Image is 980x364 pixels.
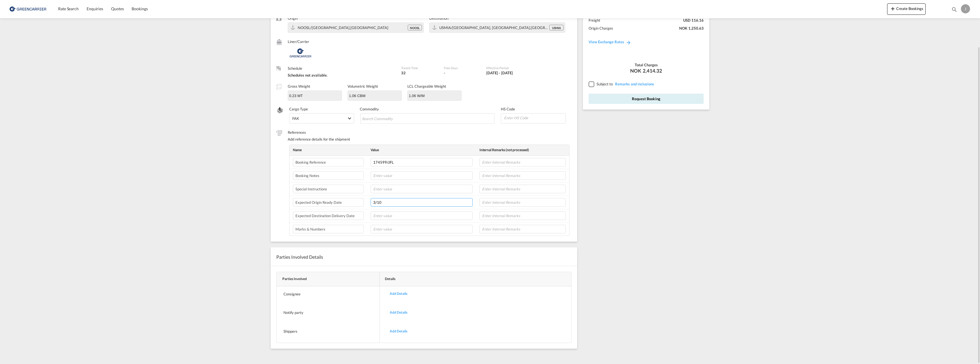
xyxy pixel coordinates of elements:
[293,211,364,220] input: Enter label
[479,225,566,233] input: Enter Internal Remarks
[444,70,445,75] div: -
[479,211,566,220] input: Enter Internal Remarks
[951,6,957,13] md-icon: icon-magnify
[486,66,537,70] label: Effective Period
[348,84,378,89] label: Volumetric Weight
[479,171,566,180] input: Enter Internal Remarks
[298,25,388,30] span: NOOSL/Oslo,Europe
[367,145,476,155] th: Value
[479,158,566,166] input: Enter Internal Remarks
[292,116,299,121] div: FAK
[371,198,473,207] input: Enter value
[486,70,513,75] div: 01 Sep 2025 - 30 Sep 2025
[288,66,395,71] label: Schedule
[401,66,438,70] label: Transit Time
[583,34,637,50] a: View Exchange Rates
[385,306,412,319] div: Add Details
[282,277,377,281] div: Parties Involved
[362,114,414,123] input: Search Commodity
[289,113,354,124] md-select: Select Cargo type: FAK
[385,325,412,338] div: Add Details
[476,145,569,155] th: Internal Remarks (not processed)
[288,73,395,78] div: Schedules not available.
[277,305,380,324] td: Notify party
[385,287,412,301] div: Add Details
[479,185,566,193] input: Enter Internal Remarks
[887,3,926,15] button: icon-plus 400-fgCreate Bookings
[276,39,282,45] md-icon: /assets/icons/custom/liner-aaa8ad.svg
[401,70,438,75] div: 32
[277,324,380,343] td: Shippers
[889,5,896,12] md-icon: icon-plus 400-fg
[479,198,566,207] input: Enter Internal Remarks
[293,198,364,207] input: Enter label
[589,67,704,74] div: NOK
[679,26,704,31] div: NOK 1,250.63
[111,6,124,11] span: Quotes
[288,137,571,142] div: Add reference details for the shipment
[597,82,613,86] span: Subject to
[408,25,422,30] div: NOOSL
[289,145,367,155] th: Name
[444,66,481,70] label: Free Days
[589,62,704,67] div: Total Charges
[288,46,313,60] img: Greencarrier Consolidators
[626,40,631,45] md-icon: icon-arrow-right
[382,277,564,281] div: Details
[643,67,662,74] span: 2,414.32
[9,3,47,15] img: e39c37208afe11efa9cb1d7a6ea7d6f5.png
[549,25,563,30] div: USMIA
[371,185,473,193] input: Enter value
[276,254,323,260] span: Parties Involved Details
[293,158,364,166] input: Enter label
[371,171,473,180] input: Enter value
[360,106,495,112] label: Commodity
[501,106,566,112] label: HS Code
[360,113,495,124] md-chips-wrap: Chips container with autocompletion. Enter the text area, type text to search, and then use the u...
[951,6,957,15] div: icon-magnify
[288,46,395,60] div: Greencarrier Consolidators
[961,4,970,13] div: J
[58,6,79,11] span: Rate Search
[288,130,571,135] label: References
[277,286,380,305] td: Consignee
[293,185,364,193] input: Enter label
[589,18,600,23] div: Freight
[614,82,654,86] span: REMARKSINCLUSIONS
[288,84,310,89] label: Gross Weight
[132,6,148,11] span: Bookings
[371,225,473,233] input: Enter value
[683,18,704,23] div: USD 116.16
[589,26,613,31] div: Origin Charges
[371,158,473,166] input: Enter value
[407,84,446,89] label: LCL Chargeable Weight
[87,6,103,11] span: Enquiries
[288,39,395,44] label: Liner/Carrier
[293,225,364,233] input: Enter label
[289,106,354,112] label: Cargo Type
[293,171,364,180] input: Enter label
[503,114,565,122] input: Enter HS Code
[371,211,473,220] input: Enter value
[589,94,704,104] button: Request Booking
[439,25,569,30] span: USMIA/Miami, FL,Americas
